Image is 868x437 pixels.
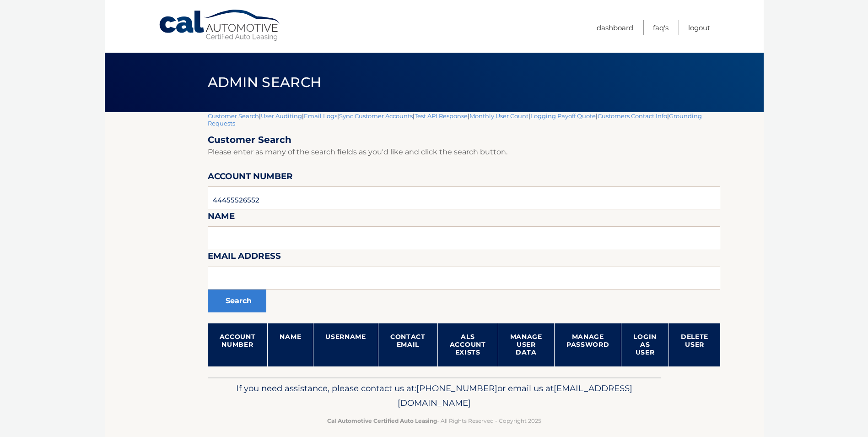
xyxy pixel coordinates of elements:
[597,20,633,35] a: Dashboard
[398,383,632,408] span: [EMAIL_ADDRESS][DOMAIN_NAME]
[669,323,720,366] th: Delete User
[653,20,669,35] a: FAQ's
[208,74,322,91] span: Admin Search
[214,416,655,426] p: - All Rights Reserved - Copyright 2025
[214,381,655,410] p: If you need assistance, please contact us at: or email us at
[416,383,497,393] span: [PHONE_NUMBER]
[158,9,282,42] a: Cal Automotive
[208,290,266,312] button: Search
[530,112,596,120] a: Logging Payoff Quote
[208,249,281,266] label: Email Address
[208,146,721,158] p: Please enter as many of the search fields as you'd like and click the search button.
[469,112,528,120] a: Monthly User Count
[208,112,721,377] div: | | | | | | | |
[208,323,268,366] th: Account Number
[415,112,468,120] a: Test API Response
[208,209,235,226] label: Name
[208,112,702,127] a: Grounding Requests
[621,323,669,366] th: Login as User
[327,417,437,424] strong: Cal Automotive Certified Auto Leasing
[208,112,259,120] a: Customer Search
[378,323,437,366] th: Contact Email
[208,169,293,186] label: Account Number
[261,112,302,120] a: User Auditing
[268,323,313,366] th: Name
[598,112,667,120] a: Customers Contact Info
[437,323,498,366] th: ALS Account Exists
[313,323,378,366] th: Username
[208,134,721,146] h2: Customer Search
[339,112,413,120] a: Sync Customer Accounts
[498,323,554,366] th: Manage User Data
[554,323,621,366] th: Manage Password
[304,112,337,120] a: Email Logs
[688,20,710,35] a: Logout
